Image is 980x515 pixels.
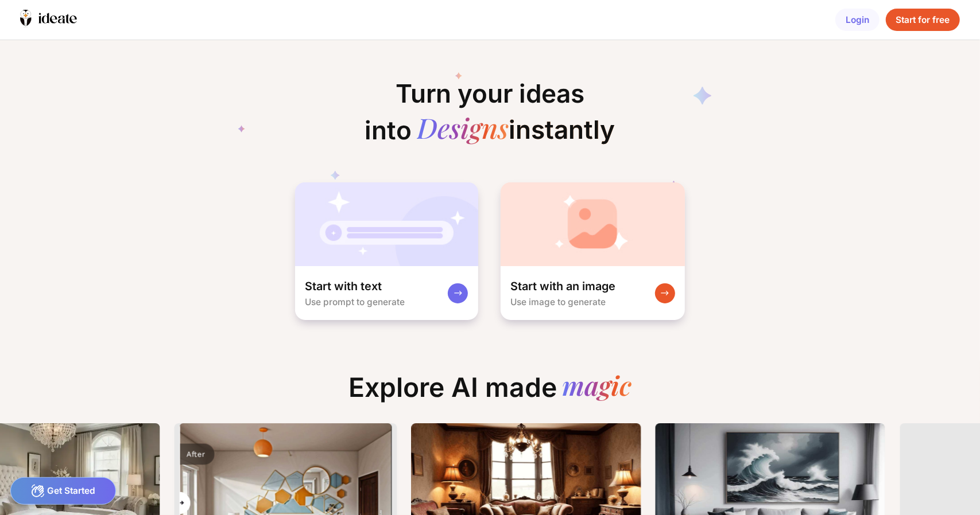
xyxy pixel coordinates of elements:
div: Login [835,9,879,32]
div: Use prompt to generate [305,296,405,307]
img: startWithTextCardBg.jpg [295,182,478,266]
div: Get Started [10,477,117,505]
div: magic [562,372,632,403]
div: Use image to generate [510,296,606,307]
div: Start with an image [510,279,615,294]
img: startWithImageCardBg.jpg [501,182,685,266]
div: Start with text [305,279,382,294]
div: Start for free [886,9,960,32]
div: Explore AI made [339,372,642,413]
